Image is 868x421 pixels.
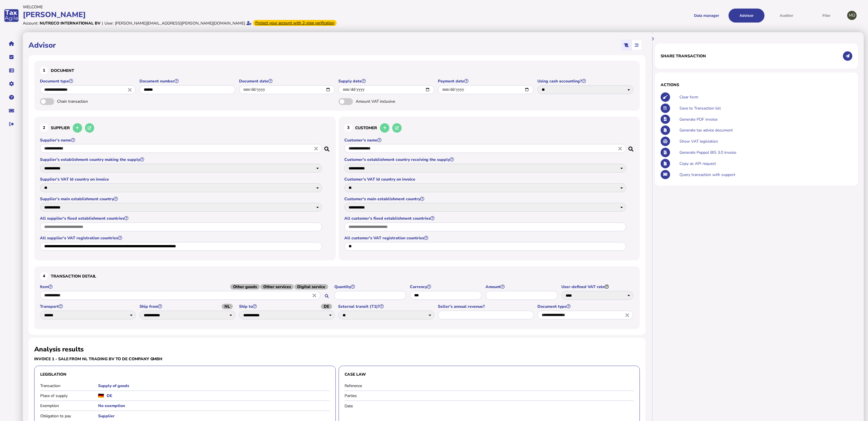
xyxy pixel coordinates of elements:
[222,304,233,309] span: NL
[40,21,100,26] div: Nutreco International BV
[661,159,670,168] button: Copy data as API request body to clipboard
[40,177,323,182] label: Supplier's VAT Id country on invoice
[294,284,328,290] span: Digital service
[344,235,627,241] label: All customer's VAT registration countries
[40,413,98,419] label: Obligation to pay
[334,284,407,290] label: Quantity
[678,136,852,147] div: Show VAT legislation
[260,284,294,290] span: Other services
[392,123,402,133] button: Edit selected customer in the database
[661,82,852,88] h1: Actions
[338,304,435,309] label: External transit (T1)?
[40,216,323,221] label: All supplier's fixed establishment countries
[847,11,857,20] div: Profile settings
[40,272,48,280] div: 4
[324,145,330,149] i: Search for a dummy seller
[628,145,634,149] i: Search for a dummy customer
[661,53,706,59] h1: Share transaction
[40,284,331,290] label: Item
[311,292,317,299] i: Close
[29,40,56,50] h1: Advisor
[23,10,432,20] div: [PERSON_NAME]
[5,64,17,76] button: Data manager
[345,403,402,409] label: Date
[338,78,435,84] label: Supply date
[438,78,535,84] label: Payment date
[253,20,337,26] div: From Oct 1, 2025, 2-step verification will be required to login. Set it up now...
[40,403,98,408] label: Exemption
[648,34,657,44] button: Hide
[537,78,634,84] label: Using cash accounting?
[344,216,627,221] label: All customer's fixed establishment countries
[40,122,330,133] h3: Supplier
[678,125,852,136] div: Generate tax advice document
[230,284,260,290] span: Other goods
[410,284,483,290] label: Currency
[40,235,323,241] label: All supplier's VAT registration countries
[239,304,336,309] label: Ship to
[73,123,82,133] button: Add a new supplier to the database
[23,21,38,26] div: Account:
[85,123,94,133] button: Edit selected supplier in the database
[40,393,98,398] label: Place of supply
[678,158,852,169] div: Copy as API request
[380,123,389,133] button: Add a new customer to the database
[40,78,137,98] app-field: Select a document type
[435,9,844,23] menu: navigate products
[98,394,104,398] img: de.png
[5,78,17,90] button: Manage settings
[321,304,332,309] span: DE
[107,393,112,398] h5: DE
[23,4,432,10] div: Welcome
[40,78,137,84] label: Document type
[356,99,416,104] span: Amount VAT inclusive
[98,383,330,388] h5: Supply of goods
[115,21,245,26] div: [PERSON_NAME][EMAIL_ADDRESS][PERSON_NAME][DOMAIN_NAME]
[40,196,323,202] label: Supplier's main establishment country
[40,124,48,132] div: 2
[98,403,330,408] h5: No exemption
[139,78,236,84] label: Document number
[661,104,670,113] button: Save transaction
[729,9,764,23] button: Shows a dropdown of VAT Advisor options
[40,66,48,74] div: 1
[621,40,632,50] mat-button-toggle: Classic scrolling page view
[5,91,17,103] button: Help pages
[104,21,114,26] div: User:
[632,40,642,50] mat-button-toggle: Stepper view
[98,413,330,419] h5: Supplier
[246,21,252,25] i: Email verified
[561,284,634,290] label: User-defined VAT rate
[344,122,634,133] h3: Customer
[40,304,137,309] label: Transport
[678,169,852,180] div: Query transaction with support
[9,70,14,71] i: Data manager
[5,38,17,50] button: Home
[485,284,558,290] label: Amount
[40,157,323,162] label: Supplier's establishment country making the supply
[34,345,84,354] h2: Analysis results
[40,383,98,388] label: Transaction
[661,170,670,179] button: Query transaction with support
[661,115,670,124] button: Generate pdf
[345,372,634,377] h3: Case law
[34,117,336,261] section: Define the seller
[808,9,844,23] button: Filer
[313,145,319,152] i: Close
[678,147,852,158] div: Generate Peppol BIS 3.0 invoice
[344,124,352,132] div: 3
[239,78,336,84] label: Document date
[661,137,670,146] button: Show VAT legislation
[322,292,331,301] button: Search for an item by HS code or use natural language description
[40,137,323,143] label: Supplier's name
[345,393,402,398] label: Parties
[617,145,623,152] i: Close
[344,137,627,143] label: Customer's name
[40,272,634,280] h3: Transaction detail
[768,9,804,23] button: Auditor
[139,304,236,309] label: Ship from
[40,66,634,74] h3: Document
[5,51,17,63] button: Tasks
[34,266,640,329] section: Define the item, and answer additional questions
[345,383,402,388] label: Reference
